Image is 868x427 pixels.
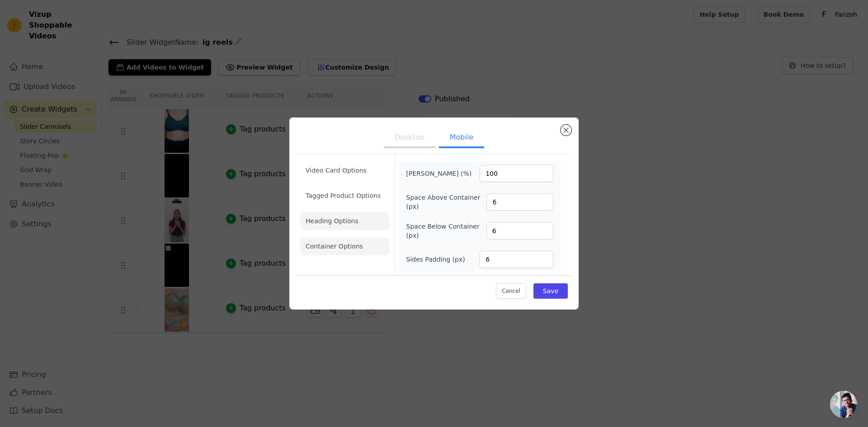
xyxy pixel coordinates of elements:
[406,169,472,178] label: [PERSON_NAME] (%)
[300,161,389,179] li: Video Card Options
[830,391,857,418] div: Open chat
[439,128,484,148] button: Mobile
[561,125,571,136] button: Close modal
[406,193,486,211] label: Space Above Container (px)
[300,187,389,205] li: Tagged Product Options
[406,255,465,264] label: Sides Padding (px)
[533,283,568,299] button: Save
[496,283,526,299] button: Cancel
[406,222,486,240] label: Space Below Container (px)
[300,212,389,230] li: Heading Options
[300,237,389,255] li: Container Options
[384,128,435,148] button: Desktop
